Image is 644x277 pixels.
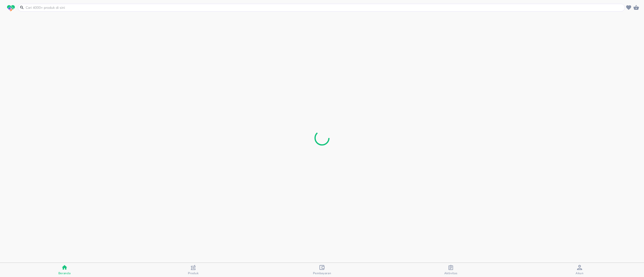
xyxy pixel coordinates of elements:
[129,263,258,277] button: Produk
[188,271,199,275] span: Produk
[25,5,624,10] input: Cari 4000+ produk di sini
[515,263,644,277] button: Akun
[258,263,386,277] button: Pembayaran
[313,271,331,275] span: Pembayaran
[576,271,584,275] span: Akun
[386,263,515,277] button: Aktivitas
[58,271,71,275] span: Beranda
[444,271,458,275] span: Aktivitas
[7,5,15,12] img: logo_swiperx_s.bd005f3b.svg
